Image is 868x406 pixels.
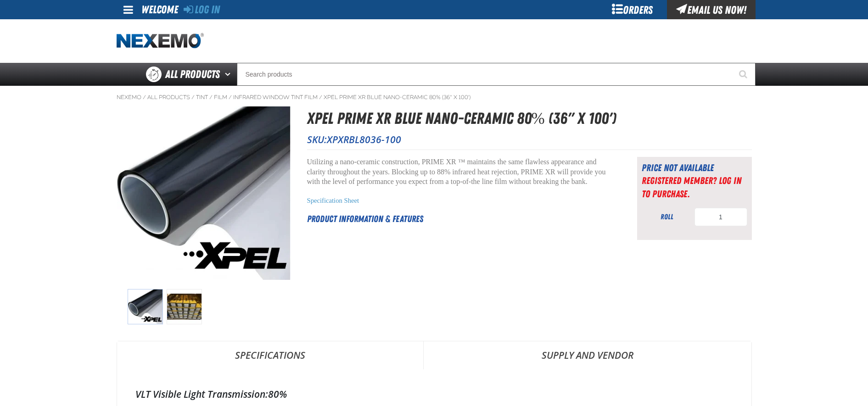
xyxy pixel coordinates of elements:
[229,94,232,101] span: /
[117,94,752,101] nav: Breadcrumbs
[191,94,195,101] span: /
[117,33,204,49] img: Nexemo logo
[694,208,747,226] input: Product Quantity
[135,388,733,400] div: 80%
[222,63,237,86] button: Open All Products pages
[233,94,318,101] a: Infrared Window Tint Film
[307,133,752,146] p: SKU:
[642,212,692,222] div: roll
[135,388,268,400] label: VLT Visible Light Transmission:
[128,289,163,324] img: XPEL PRIME XR Blue Nano-Ceramic 80% (36" x 100')
[117,94,141,101] a: Nexemo
[237,63,756,86] input: Search
[214,94,227,101] a: Film
[733,63,756,86] button: Start Searching
[424,341,751,369] a: Supply and Vendor
[642,161,747,174] div: Price not available
[209,94,213,101] span: /
[327,133,401,146] span: XPXRBL8036-100
[184,3,220,16] a: Log In
[117,106,291,280] img: XPEL PRIME XR Blue Nano-Ceramic 80% (36" x 100')
[167,289,202,324] img: XPEL PRIME XR Blue Nano-Ceramic 80% (36" x 100')
[324,94,470,101] a: XPEL PRIME XR Blue Nano-Ceramic 80% (36" x 100')
[307,157,614,187] p: Utilizing a nano-ceramic construction, PRIME XR ™ maintains the same flawless appearance and clar...
[143,94,146,101] span: /
[117,33,204,49] a: Home
[307,106,752,131] h1: XPEL PRIME XR Blue Nano-Ceramic 80% (36" x 100')
[147,94,190,101] a: All Products
[307,212,614,226] h2: Product Information & Features
[196,94,208,101] a: Tint
[165,66,220,83] span: All Products
[307,197,359,204] a: Specification Sheet
[642,175,741,199] a: Registered Member? Log In to purchase.
[117,341,423,369] a: Specifications
[319,94,322,101] span: /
